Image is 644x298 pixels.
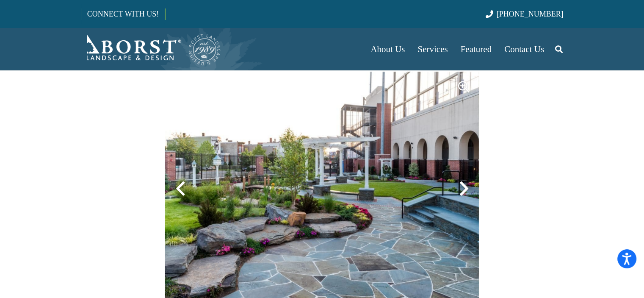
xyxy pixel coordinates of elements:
span: Featured [461,44,492,54]
a: Borst-Logo [81,32,221,66]
span: Contact Us [504,44,544,54]
span: About Us [370,44,405,54]
a: CONNECT WITH US! [81,4,165,24]
span: Services [417,44,448,54]
span: [PHONE_NUMBER] [497,10,564,18]
a: Featured [454,28,498,70]
a: [PHONE_NUMBER] [486,10,563,18]
a: Services [411,28,454,70]
a: About Us [364,28,411,70]
a: Contact Us [498,28,550,70]
a: Search [550,39,567,60]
